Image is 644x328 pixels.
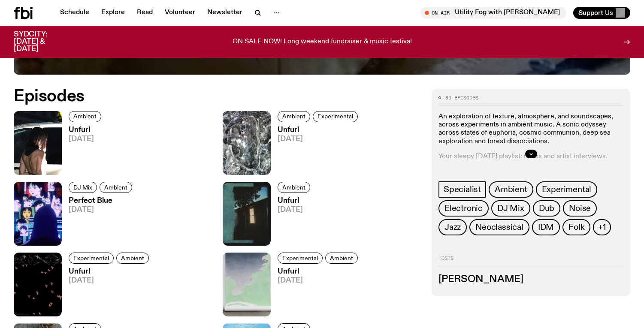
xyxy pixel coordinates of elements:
a: Ambient [278,111,310,122]
h2: Hosts [438,256,623,266]
a: Newsletter [202,7,248,19]
a: Unfurl[DATE] [271,126,360,175]
a: Unfurl[DATE] [271,197,313,246]
a: Ambient [278,182,310,193]
a: Ambient [325,253,358,264]
h3: [PERSON_NAME] [438,275,623,284]
span: [DATE] [278,206,313,214]
a: Perfect Blue[DATE] [62,197,135,246]
span: IDM [538,223,554,232]
a: Schedule [55,7,94,19]
h3: Unfurl [69,126,104,134]
h3: Perfect Blue [69,197,135,205]
span: Ambient [73,113,97,120]
h2: Episodes [14,89,421,104]
h3: SYDCITY: [DATE] & [DATE] [14,31,69,53]
span: Experimental [542,185,592,194]
span: Ambient [330,255,353,261]
span: Electronic [444,204,483,213]
span: Ambient [121,255,144,261]
a: Experimental [313,111,358,122]
h3: Unfurl [69,268,151,275]
a: Volunteer [160,7,200,19]
span: Ambient [495,185,527,194]
span: [DATE] [69,206,135,214]
span: DJ Mix [73,184,92,190]
span: +1 [598,223,606,232]
span: Experimental [282,255,318,261]
span: [DATE] [69,277,151,284]
span: Experimental [317,113,353,120]
a: DJ Mix [69,182,97,193]
a: Jazz [438,219,467,235]
span: Dub [539,204,554,213]
span: Neoclassical [475,223,523,232]
button: Support Us [573,7,630,19]
span: Ambient [104,184,127,190]
a: Folk [562,219,590,235]
a: Explore [96,7,130,19]
h3: Unfurl [278,268,360,275]
span: [DATE] [278,277,360,284]
a: Unfurl[DATE] [62,126,104,175]
h3: Unfurl [278,126,360,134]
a: Experimental [536,181,598,198]
span: Ambient [282,113,305,120]
a: DJ Mix [491,200,530,217]
a: IDM [532,219,560,235]
span: [DATE] [278,135,360,143]
a: Neoclassical [469,219,529,235]
a: Unfurl[DATE] [62,268,151,316]
span: DJ Mix [497,204,524,213]
span: Support Us [578,9,613,17]
span: Specialist [444,185,481,194]
a: Unfurl[DATE] [271,268,360,316]
a: Electronic [438,200,489,217]
a: Experimental [69,253,114,264]
span: Noise [569,204,591,213]
a: Ambient [116,253,149,264]
a: Ambient [489,181,533,198]
span: Folk [568,223,584,232]
span: Ambient [282,184,305,190]
a: Noise [563,200,597,217]
h3: Unfurl [278,197,313,205]
a: Dub [533,200,560,217]
a: Ambient [69,111,101,122]
a: Specialist [438,181,486,198]
p: ON SALE NOW! Long weekend fundraiser & music festival [233,38,412,46]
span: [DATE] [69,135,104,143]
span: 89 episodes [445,96,478,100]
span: Experimental [73,255,109,261]
p: An exploration of texture, atmosphere, and soundscapes, across experiments in ambient music. A so... [438,113,623,146]
a: Experimental [278,253,323,264]
button: +1 [593,219,611,235]
button: On AirUtility Fog with [PERSON_NAME] [420,7,566,19]
a: Read [132,7,158,19]
a: Ambient [100,182,132,193]
span: Jazz [444,223,461,232]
